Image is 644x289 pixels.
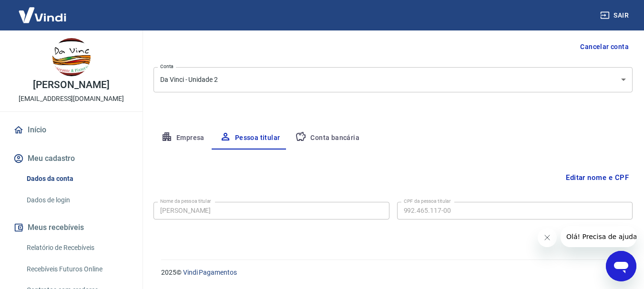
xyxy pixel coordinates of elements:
a: Recebíveis Futuros Online [23,259,131,279]
label: Conta [160,63,174,70]
a: Vindi Pagamentos [183,269,237,276]
a: Início [11,120,131,140]
button: Conta bancária [287,127,367,149]
p: [EMAIL_ADDRESS][DOMAIN_NAME] [19,94,124,104]
div: Da Vinci - Unidade 2 [153,67,633,92]
button: Editar nome e CPF [562,169,633,187]
a: Relatório de Recebíveis [23,238,131,258]
label: Nome da pessoa titular [160,198,211,205]
p: 2025 © [161,268,621,278]
img: Vindi [11,0,73,30]
button: Pessoa titular [212,127,288,149]
label: CPF da pessoa titular [404,198,451,205]
a: Dados da conta [23,169,131,189]
iframe: Mensagem da empresa [561,226,636,247]
button: Meus recebíveis [11,217,131,238]
iframe: Fechar mensagem [538,228,557,247]
p: [PERSON_NAME] [33,80,109,90]
button: Cancelar conta [576,38,633,56]
iframe: Botão para abrir a janela de mensagens [606,251,636,281]
button: Empresa [153,127,212,149]
span: Olá! Precisa de ajuda? [6,7,80,14]
img: 4d92e596-6eca-4c05-9fb2-91e18d2dab54.jpeg [52,38,91,76]
a: Dados de login [23,190,131,210]
button: Meu cadastro [11,148,131,169]
button: Sair [598,7,633,24]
